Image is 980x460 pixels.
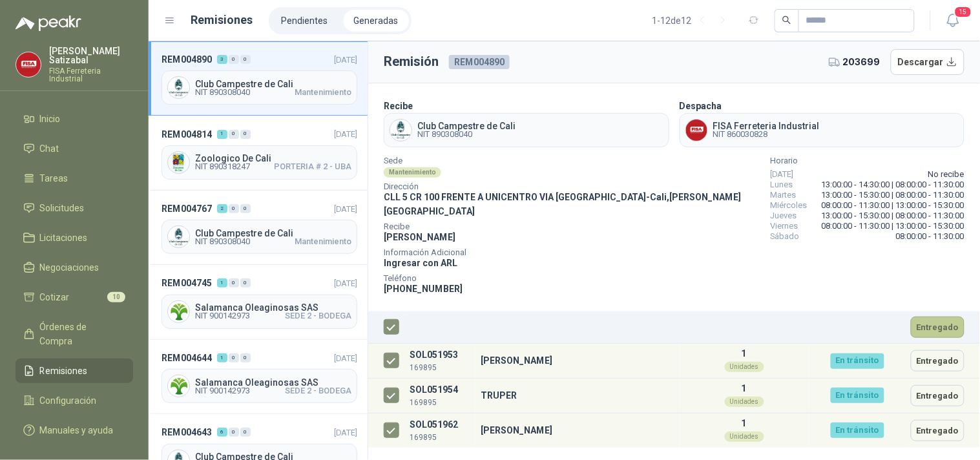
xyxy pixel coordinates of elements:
a: Solicitudes [16,196,133,220]
th: Seleccionar/deseleccionar [368,311,404,344]
div: 1 [217,278,227,287]
span: REM004745 [162,276,212,290]
span: NIT 860030828 [713,131,820,138]
div: En tránsito [831,353,884,369]
a: Inicio [16,107,133,131]
span: Zoologico De Cali [195,154,351,163]
div: 0 [240,428,251,437]
div: 1 [217,353,227,362]
span: REM004643 [162,425,212,439]
span: Club Campestre de Cali [195,229,351,238]
span: Salamanca Oleaginosas SAS [195,303,351,312]
div: 0 [229,55,239,64]
div: 0 [240,353,251,362]
span: Configuración [40,393,97,408]
span: Mantenimiento [295,238,351,246]
span: Información Adicional [384,249,760,256]
a: REM004814100[DATE] Company LogoZoologico De CaliNIT 890318247PORTERIA # 2 - UBA [149,116,368,190]
span: 15 [954,6,972,18]
div: 0 [240,204,251,213]
img: Company Logo [168,226,189,247]
td: SOL051962 [404,413,475,447]
span: [PERSON_NAME] [384,232,455,242]
span: [DATE] [771,169,794,180]
div: 0 [229,204,239,213]
button: Entregado [911,420,964,441]
span: NIT 890308040 [195,238,250,246]
a: REM004767200[DATE] Company LogoClub Campestre de CaliNIT 890308040Mantenimiento [149,191,368,265]
td: En tránsito [809,344,906,379]
span: Manuales y ayuda [40,423,114,437]
h3: Remisión [384,52,439,72]
span: SEDE 2 - BODEGA [285,312,351,320]
div: 0 [240,130,251,139]
a: Negociaciones [16,255,133,280]
img: Company Logo [686,120,707,141]
span: REM004814 [162,127,212,141]
span: REM004890 [162,52,212,67]
img: Company Logo [168,77,189,98]
div: 1 [217,130,227,139]
span: Martes [771,190,797,200]
span: Recibe [384,224,760,230]
div: 0 [240,55,251,64]
button: Entregado [911,350,964,371]
div: Unidades [725,432,764,442]
li: Pendientes [271,10,339,32]
img: Company Logo [168,301,189,322]
span: Club Campestre de Cali [195,79,351,89]
span: Club Campestre de Cali [417,121,516,131]
td: En tránsito [809,378,906,413]
span: [PHONE_NUMBER] [384,284,463,294]
span: 203699 [843,55,881,69]
img: Logo peakr [16,16,81,31]
a: Generadas [344,10,409,32]
span: 13:00:00 - 14:30:00 | 08:00:00 - 11:30:00 [822,180,964,190]
button: Entregado [911,317,964,338]
button: Entregado [911,385,964,406]
div: Mantenimiento [384,167,441,178]
a: Licitaciones [16,225,133,250]
span: NIT 890308040 [195,89,250,96]
span: 13:00:00 - 15:30:00 | 08:00:00 - 11:30:00 [822,211,964,221]
span: [DATE] [334,204,357,214]
a: Cotizar10 [16,285,133,309]
div: 2 [217,204,227,213]
span: CLL 5 CR 100 FRENTE A UNICENTRO VIA [GEOGRAPHIC_DATA] - Cali , [PERSON_NAME][GEOGRAPHIC_DATA] [384,192,742,216]
span: FISA Ferreteria Industrial [713,121,820,131]
a: Tareas [16,166,133,191]
span: [DATE] [334,55,357,65]
p: 169895 [410,432,470,444]
a: Remisiones [16,359,133,383]
div: 0 [240,278,251,287]
div: 0 [229,428,239,437]
div: 0 [229,130,239,139]
span: Sede [384,158,760,164]
p: 169895 [410,397,470,409]
span: Horario [771,158,964,164]
div: 3 [217,55,227,64]
b: Despacha [680,101,722,111]
span: Sábado [771,231,800,242]
p: 1 [685,383,804,393]
span: REM004767 [162,202,212,216]
td: SOL051954 [404,378,475,413]
a: REM004644100[DATE] Company LogoSalamanca Oleaginosas SASNIT 900142973SEDE 2 - BODEGA [149,340,368,414]
a: Órdenes de Compra [16,315,133,353]
span: Ingresar con ARL [384,258,457,268]
button: 15 [941,9,964,32]
div: 6 [217,428,227,437]
span: Tareas [40,171,68,185]
a: Chat [16,136,133,161]
div: 0 [229,278,239,287]
img: Company Logo [390,120,412,141]
span: Licitaciones [40,231,88,245]
span: Remisiones [40,364,88,378]
div: Unidades [725,362,764,372]
span: NIT 900142973 [195,387,250,395]
div: Unidades [725,397,764,407]
a: Manuales y ayuda [16,418,133,443]
a: Configuración [16,388,133,413]
span: 08:00:00 - 11:30:00 | 13:00:00 - 15:30:00 [822,221,964,231]
span: Órdenes de Compra [40,320,121,348]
